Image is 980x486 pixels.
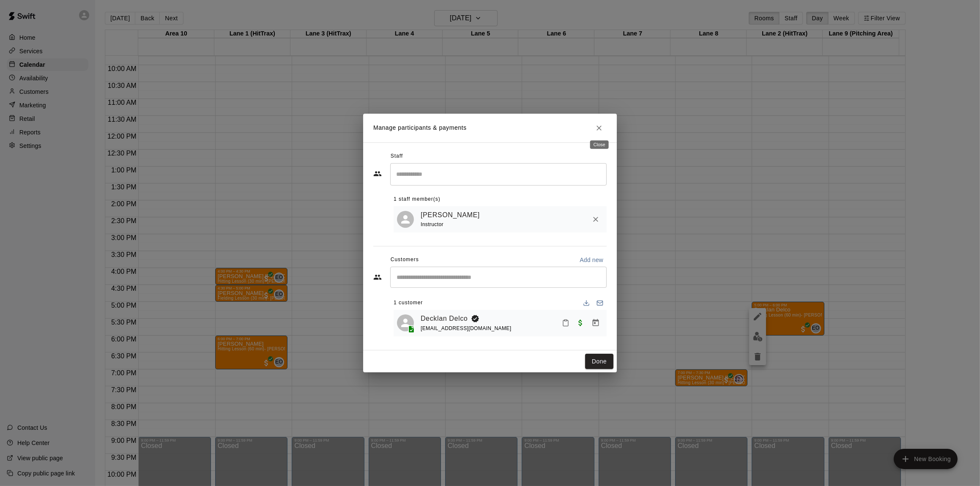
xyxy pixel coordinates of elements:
[394,193,441,206] span: 1 staff member(s)
[471,314,479,323] svg: Booking Owner
[373,169,382,178] svg: Staff
[390,163,607,186] div: Search staff
[591,120,607,136] button: Close
[391,150,403,163] span: Staff
[558,316,573,330] button: Mark attendance
[421,210,480,221] a: [PERSON_NAME]
[590,140,609,149] div: Close
[593,296,607,310] button: Email participants
[588,315,603,330] button: Manage bookings & payment
[390,267,607,288] div: Start typing to search customers...
[373,123,467,132] p: Manage participants & payments
[421,221,443,227] span: Instructor
[421,313,468,324] a: Decklan Delco
[397,314,414,331] div: Decklan Delco
[580,256,603,264] p: Add new
[576,253,607,267] button: Add new
[573,319,588,326] span: Paid with Card
[397,211,414,228] div: Eric Opelski
[394,296,423,310] span: 1 customer
[588,212,603,227] button: Remove
[585,354,613,369] button: Done
[391,253,419,267] span: Customers
[580,296,593,310] button: Download list
[421,325,512,331] span: [EMAIL_ADDRESS][DOMAIN_NAME]
[373,273,382,281] svg: Customers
